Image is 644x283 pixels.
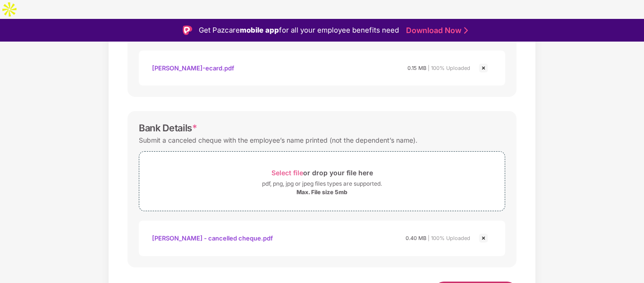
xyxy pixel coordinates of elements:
[152,60,234,76] div: [PERSON_NAME]-ecard.pdf
[271,166,373,179] div: or drop your file here
[464,26,468,35] img: Stroke
[139,159,505,204] span: Select fileor drop your file herepdf, png, jpg or jpeg files types are supported.Max. File size 5mb
[428,235,470,241] span: | 100% Uploaded
[183,26,192,35] img: Logo
[407,65,426,71] span: 0.15 MB
[139,134,417,146] div: Submit a canceled cheque with the employee’s name printed (not the dependent’s name).
[478,62,489,74] img: svg+xml;base64,PHN2ZyBpZD0iQ3Jvc3MtMjR4MjQiIHhtbG5zPSJodHRwOi8vd3d3LnczLm9yZy8yMDAwL3N2ZyIgd2lkdG...
[428,65,470,71] span: | 100% Uploaded
[406,26,465,35] a: Download Now
[406,235,426,241] span: 0.40 MB
[478,232,489,244] img: svg+xml;base64,PHN2ZyBpZD0iQ3Jvc3MtMjR4MjQiIHhtbG5zPSJodHRwOi8vd3d3LnczLm9yZy8yMDAwL3N2ZyIgd2lkdG...
[262,179,382,189] div: pdf, png, jpg or jpeg files types are supported.
[152,230,273,246] div: [PERSON_NAME] - cancelled cheque.pdf
[240,26,279,34] strong: mobile app
[297,189,347,196] div: Max. File size 5mb
[199,25,399,36] div: Get Pazcare for all your employee benefits need
[271,169,303,177] span: Select file
[139,122,197,134] div: Bank Details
